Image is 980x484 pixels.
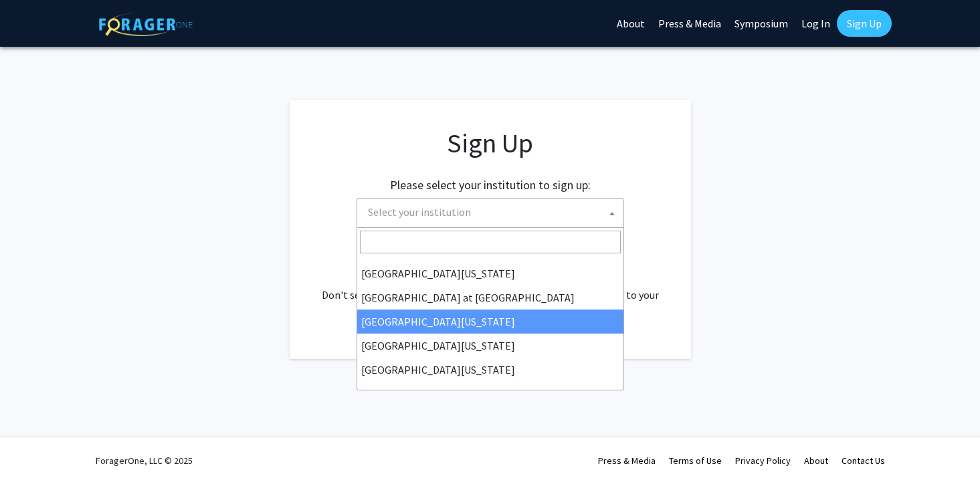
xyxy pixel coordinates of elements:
[10,424,57,474] iframe: Chat
[360,231,621,253] input: Search
[357,382,623,406] li: [PERSON_NAME][GEOGRAPHIC_DATA]
[316,255,664,319] div: Already have an account? . Don't see your institution? about bringing ForagerOne to your institut...
[842,455,885,467] a: Contact Us
[598,455,656,467] a: Press & Media
[96,437,193,484] div: ForagerOne, LLC © 2025
[390,178,591,193] h2: Please select your institution to sign up:
[804,455,828,467] a: About
[357,261,623,285] li: [GEOGRAPHIC_DATA][US_STATE]
[357,358,623,382] li: [GEOGRAPHIC_DATA][US_STATE]
[99,13,193,36] img: ForagerOne Logo
[357,334,623,358] li: [GEOGRAPHIC_DATA][US_STATE]
[735,455,791,467] a: Privacy Policy
[357,198,624,228] span: Select your institution
[669,455,722,467] a: Terms of Use
[368,205,471,219] span: Select your institution
[357,310,623,334] li: [GEOGRAPHIC_DATA][US_STATE]
[316,127,664,159] h1: Sign Up
[357,285,623,310] li: [GEOGRAPHIC_DATA] at [GEOGRAPHIC_DATA]
[363,199,623,226] span: Select your institution
[837,10,892,37] a: Sign Up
